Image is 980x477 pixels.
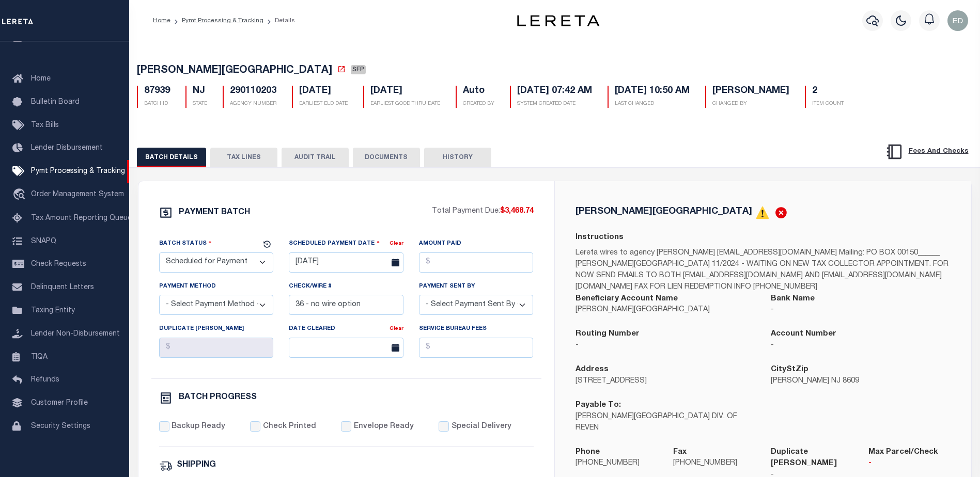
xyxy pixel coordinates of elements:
h6: SHIPPING [177,461,216,470]
label: Payment Method [159,282,216,291]
a: Clear [390,241,403,246]
span: Customer Profile [31,400,88,407]
label: Payable To: [575,400,621,411]
p: Total Payment Due: [432,206,534,217]
p: [STREET_ADDRESS] [575,376,755,387]
label: CityStZip [771,364,808,376]
span: Lender Non-Disbursement [31,330,120,338]
span: Refunds [31,376,59,384]
label: Envelope Ready [354,421,414,433]
h5: Auto [463,86,494,97]
a: Pymt Processing & Tracking [182,18,263,24]
label: Duplicate [PERSON_NAME] [771,447,853,470]
button: BATCH DETAILS [137,148,206,167]
label: Backup Ready [172,421,225,433]
img: svg+xml;base64,PHN2ZyB4bWxucz0iaHR0cDovL3d3dy53My5vcmcvMjAwMC9zdmciIHBvaW50ZXItZXZlbnRzPSJub25lIi... [947,10,968,31]
label: Max Parcel/Check [868,447,938,458]
h5: [DATE] [299,86,348,97]
h6: BATCH PROGRESS [179,393,257,402]
p: ITEM COUNT [812,100,844,108]
i: travel_explore [12,188,29,202]
span: Home [31,75,51,83]
h5: 87939 [144,86,170,97]
li: Details [263,16,295,25]
button: HISTORY [424,148,491,167]
span: Lender Disbursement [31,145,103,152]
a: Clear [390,326,403,331]
span: SFP [351,65,366,74]
label: Check/Wire # [289,282,332,291]
label: Payment Sent By [419,282,475,291]
span: $3,468.74 [500,208,534,215]
label: Scheduled Payment Date [289,239,380,248]
input: $ [419,338,534,358]
label: Instructions [575,232,624,244]
p: - [575,340,755,352]
label: Check Printed [263,421,316,433]
p: [PERSON_NAME][GEOGRAPHIC_DATA] DIV. OF REVEN [575,411,755,434]
p: - [771,305,951,316]
label: Special Delivery [452,421,511,433]
img: logo-dark.svg [517,15,600,26]
p: [PERSON_NAME] NJ 8609 [771,376,951,387]
h5: [DATE] 10:50 AM [615,86,690,97]
input: $ [159,338,274,358]
p: CREATED BY [463,100,494,108]
label: Batch Status [159,239,212,248]
label: Service Bureau Fees [419,325,487,333]
span: Order Management System [31,191,124,198]
h5: [DATE] 07:42 AM [517,86,592,97]
button: DOCUMENTS [353,148,420,167]
label: Routing Number [575,328,640,340]
p: BATCH ID [144,100,170,108]
label: Amount Paid [419,240,461,248]
h5: [PERSON_NAME] [712,86,789,97]
span: Check Requests [31,261,86,268]
label: Duplicate [PERSON_NAME] [159,325,244,333]
label: Date Cleared [289,325,335,333]
span: [PERSON_NAME][GEOGRAPHIC_DATA] [137,66,332,76]
span: Taxing Entity [31,307,75,314]
label: Beneficiary Account Name [575,293,678,305]
button: AUDIT TRAIL [282,148,349,167]
h5: [DATE] [370,86,440,97]
p: [PHONE_NUMBER] [673,458,755,469]
input: $ [419,252,534,273]
p: - [868,458,951,469]
span: Security Settings [31,423,90,430]
h5: [PERSON_NAME][GEOGRAPHIC_DATA] [575,207,752,216]
p: EARLIEST GOOD THRU DATE [370,100,440,108]
a: Home [153,18,170,24]
span: Tax Amount Reporting Queue [31,215,132,222]
label: Account Number [771,328,836,340]
button: TAX LINES [210,148,277,167]
label: Phone [575,447,600,458]
p: - [771,340,951,352]
label: Address [575,364,609,376]
p: LAST CHANGED [615,100,690,108]
h5: 290110203 [230,86,276,97]
a: SFP [351,66,366,76]
button: Fees And Checks [881,141,973,163]
h5: NJ [193,86,207,97]
h6: PAYMENT BATCH [179,209,250,217]
span: Tax Bills [31,122,59,129]
label: Bank Name [771,293,815,305]
p: [PHONE_NUMBER] [575,458,658,469]
h5: 2 [812,86,844,97]
p: AGENCY NUMBER [230,100,276,108]
span: Pymt Processing & Tracking [31,168,125,175]
span: Bulletin Board [31,99,80,106]
p: EARLIEST ELD DATE [299,100,348,108]
span: SNAPQ [31,237,56,245]
label: Fax [673,447,687,458]
p: CHANGED BY [712,100,789,108]
span: TIQA [31,353,48,360]
p: Lereta wires to agency [PERSON_NAME] [EMAIL_ADDRESS][DOMAIN_NAME] Mailing: PO BOX 00150______ [PE... [575,248,951,293]
p: STATE [193,100,207,108]
p: SYSTEM CREATED DATE [517,100,592,108]
p: [PERSON_NAME][GEOGRAPHIC_DATA] [575,305,755,316]
span: Delinquent Letters [31,284,94,291]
